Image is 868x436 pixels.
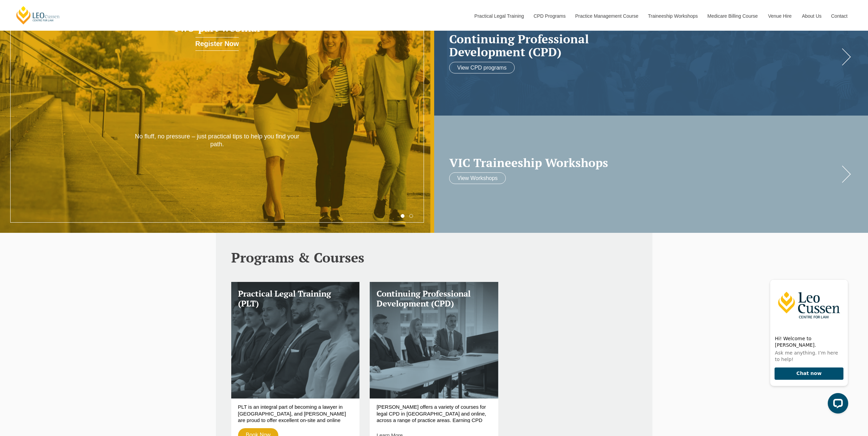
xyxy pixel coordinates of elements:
a: Practice Management Course [570,1,643,31]
a: VIC Traineeship Workshops [449,156,840,169]
a: Medicare Billing Course [702,1,763,31]
button: 2 [409,214,413,218]
p: No fluff, no pressure – just practical tips to help you find your path. [130,133,304,149]
h2: Continuing Professional Development (CPD) [449,32,840,58]
a: Traineeship Workshops [643,1,702,31]
a: Practical Legal Training (PLT) [231,282,360,399]
p: PLT is an integral part of becoming a lawyer in [GEOGRAPHIC_DATA], and [PERSON_NAME] are proud to... [238,404,353,423]
a: CPD Programs [528,1,570,31]
h3: Continuing Professional Development (CPD) [377,289,491,309]
a: About Us [797,1,826,31]
a: [PERSON_NAME] Centre for Law [15,5,61,25]
a: View CPD programs [449,62,515,73]
iframe: LiveChat chat widget [764,273,851,419]
p: [PERSON_NAME] offers a variety of courses for legal CPD in [GEOGRAPHIC_DATA] and online, across a... [377,404,491,423]
a: Practical Legal Training [469,1,529,31]
a: View Workshops [449,172,506,184]
h3: Practical Legal Training (PLT) [238,289,353,309]
h3: Two-part webinar [87,22,348,34]
h2: Programs & Courses [231,250,637,265]
a: Venue Hire [763,1,797,31]
a: Continuing ProfessionalDevelopment (CPD) [449,32,840,58]
a: Contact [826,1,853,31]
button: 1 [401,214,404,218]
a: Continuing Professional Development (CPD) [370,282,498,399]
a: Register Now [195,37,239,51]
